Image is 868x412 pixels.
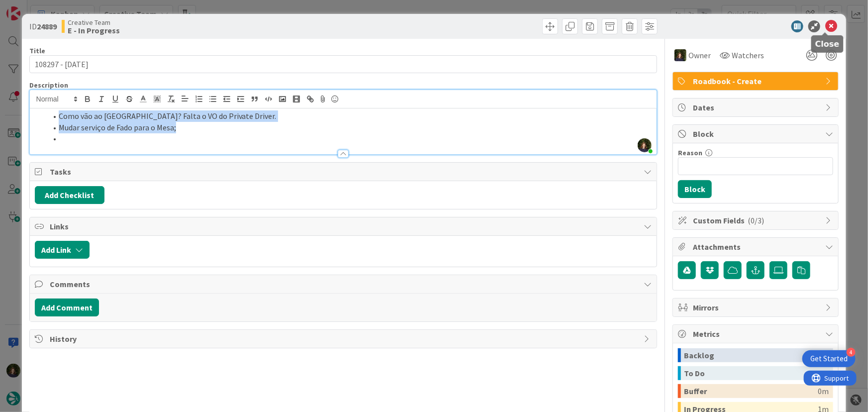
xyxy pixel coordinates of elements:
label: Title [29,46,45,55]
div: Open Get Started checklist, remaining modules: 4 [802,350,856,367]
button: Add Link [35,241,90,259]
h5: Close [815,39,840,49]
span: History [50,333,639,345]
div: Get Started [810,354,848,364]
span: Description [29,81,68,90]
span: Support [21,1,45,13]
span: Owner [688,49,711,61]
span: Links [50,220,639,232]
span: Block [693,128,820,140]
li: Mudar serviço de Fado para o Mesa; [47,122,652,133]
span: Roadbook - Create [693,75,820,87]
label: Reason [678,148,702,157]
span: Tasks [50,166,639,178]
span: Attachments [693,241,820,253]
span: Watchers [732,49,764,61]
div: To Do [684,366,818,380]
b: 24889 [37,21,57,31]
div: 0m [818,348,829,362]
button: Add Checklist [35,186,104,204]
input: type card name here... [29,55,658,73]
button: Block [678,180,712,198]
button: Add Comment [35,299,99,316]
span: Custom Fields [693,214,820,226]
li: Como vão ao [GEOGRAPHIC_DATA]? Falta o VO do Private Driver. [47,110,652,122]
div: 0m [818,384,829,398]
img: MC [675,49,686,61]
div: 4 [847,348,856,357]
span: Creative Team [68,18,120,26]
div: Backlog [684,348,818,362]
span: Dates [693,102,820,113]
span: ID [29,20,57,32]
span: Metrics [693,328,820,340]
span: ( 0/3 ) [748,215,764,225]
span: Comments [50,278,639,290]
b: E - In Progress [68,26,120,34]
div: Buffer [684,384,818,398]
img: OSJL0tKbxWQXy8f5HcXbcaBiUxSzdGq2.jpg [638,138,652,152]
span: Mirrors [693,302,820,313]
